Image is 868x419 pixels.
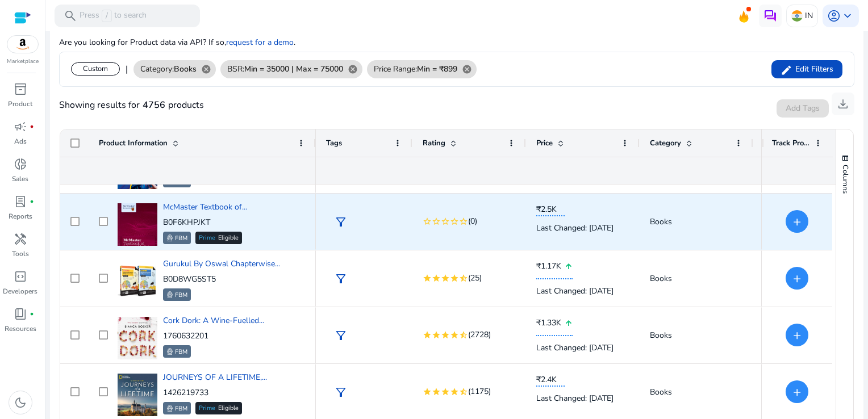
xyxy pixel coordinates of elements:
[781,61,792,79] mat-icon: edit
[175,346,187,358] p: FBM
[827,9,841,23] span: account_circle
[536,204,565,215] span: ₹2.5K
[432,387,441,396] mat-icon: star
[14,195,27,208] span: lab_profile
[450,330,459,340] mat-icon: star
[423,330,432,340] mat-icon: star
[536,138,553,148] span: Price
[126,62,128,76] div: |
[459,387,468,396] mat-icon: star_half
[99,138,168,148] span: Product Information
[7,36,38,53] img: amazon.svg
[432,217,441,226] mat-icon: star_border
[459,330,468,340] mat-icon: star_half
[175,233,187,244] p: FBM
[450,387,459,396] mat-icon: star
[459,274,468,283] mat-icon: star_half
[786,267,808,290] button: +
[71,62,120,76] div: Custom
[772,138,810,148] span: Track Product
[244,64,343,74] b: Min = 35000 | Max = 75000
[163,258,280,269] a: Gurukul By Oswal Chapterwise...
[650,216,672,227] span: Books
[841,9,854,23] span: keyboard_arrow_down
[163,202,247,212] a: McMaster Textbook of...
[80,10,147,22] p: Press to search
[432,274,441,283] mat-icon: star
[14,270,27,283] span: code_blocks
[536,279,629,303] div: Last Changed: [DATE]
[163,274,280,285] p: B0D8WG5ST5
[650,330,672,341] span: Books
[771,60,842,78] button: Edit Filters
[836,97,850,111] span: download
[59,98,204,112] div: Showing results for products
[30,312,34,316] span: fiber_manual_record
[459,217,468,226] mat-icon: star_border
[417,64,457,74] b: Min = ₹899
[468,328,491,342] span: (2728)
[450,217,459,226] mat-icon: star_border
[326,138,342,148] span: Tags
[199,405,215,412] span: Prime
[536,261,565,272] span: ₹1.17K
[840,165,850,194] span: Columns
[468,385,491,399] span: (1175)
[14,136,27,146] p: Ads
[786,210,808,233] button: +
[423,387,432,396] mat-icon: star
[12,174,28,184] p: Sales
[423,217,432,226] mat-icon: star_border
[536,374,565,386] span: ₹2.4K
[102,10,112,22] span: /
[195,402,242,414] div: Eligible
[140,98,168,112] b: 4756
[14,396,27,409] span: dark_mode
[163,315,264,326] a: Cork Dork: A Wine-Fuelled...
[565,312,573,335] mat-icon: arrow_upward
[9,211,32,221] p: Reports
[334,329,348,342] span: filter_alt
[791,10,803,22] img: in.svg
[565,255,573,278] mat-icon: arrow_upward
[163,387,267,399] p: 1426219733
[468,271,482,285] span: (25)
[175,290,187,301] p: FBM
[14,232,27,246] span: handyman
[536,336,629,359] div: Last Changed: [DATE]
[8,99,32,109] p: Product
[423,138,445,148] span: Rating
[650,273,672,284] span: Books
[226,37,294,48] a: request for a demo
[536,317,565,329] span: ₹1.33K
[786,324,808,346] button: +
[7,57,39,66] p: Marketplace
[14,82,27,96] span: inventory_2
[650,138,681,148] span: Category
[30,124,34,129] span: fiber_manual_record
[423,274,432,283] mat-icon: star
[441,274,450,283] mat-icon: star
[3,286,37,296] p: Developers
[14,307,27,321] span: book_4
[14,120,27,133] span: campaign
[174,64,197,74] b: Books
[227,63,343,75] span: BSR:
[175,403,187,414] p: FBM
[792,64,833,75] span: Edit Filters
[199,235,215,241] span: Prime
[536,216,629,240] div: Last Changed: [DATE]
[334,215,348,229] span: filter_alt
[14,157,27,171] span: donut_small
[457,64,477,74] mat-icon: cancel
[450,274,459,283] mat-icon: star
[441,330,450,340] mat-icon: star
[163,372,267,383] span: JOURNEYS OF A LIFETIME,...
[5,324,36,334] p: Resources
[441,217,450,226] mat-icon: star_border
[12,249,29,259] p: Tools
[163,330,264,342] p: 1760632201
